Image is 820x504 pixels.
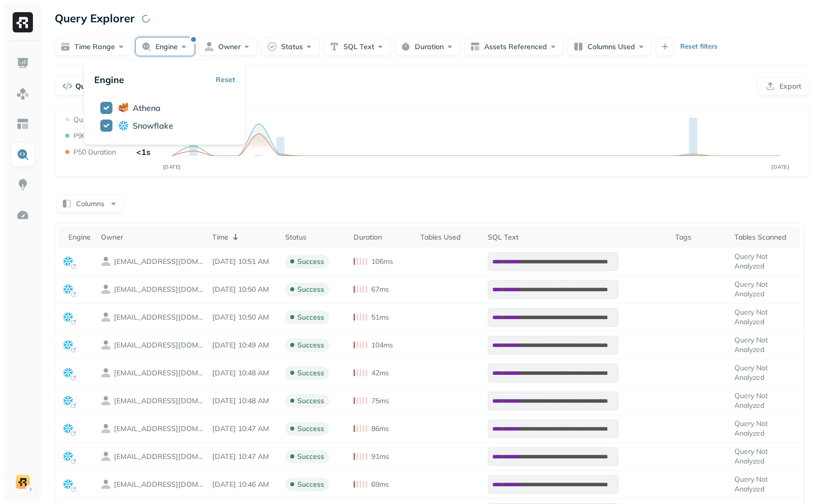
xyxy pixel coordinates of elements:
p: success [297,452,324,461]
img: owner [101,312,111,322]
p: Reset filters [680,42,718,52]
p: P90 Duration [73,131,116,141]
div: Status [285,232,343,242]
div: Duration [354,232,410,242]
p: success [297,257,324,266]
p: Query Explorer [55,9,135,27]
button: Status [261,37,320,56]
img: Dashboard [16,57,29,70]
img: Ryft [13,12,33,32]
p: P50 Duration [73,147,116,157]
p: Sep 14, 2025 10:47 AM [212,424,275,434]
tspan: [DATE] [771,164,789,170]
div: Tables Scanned [734,232,796,242]
p: Sep 14, 2025 10:48 AM [212,368,275,378]
button: Reset [216,70,235,89]
p: success [297,313,324,322]
img: owner [101,479,111,489]
div: SQL Text [488,232,665,242]
p: Queries [75,82,102,91]
img: Query Explorer [16,148,29,161]
button: Owner [199,37,257,56]
img: owner [101,423,111,434]
p: guy.yasoor@ryft.io [114,424,205,434]
button: SQL Text [324,37,391,56]
p: guy.yasoor@ryft.io [114,257,205,266]
p: guy.yasoor@ryft.io [114,285,205,294]
img: Insights [16,178,29,191]
p: Query Not Analyzed [734,419,796,438]
p: Engine [94,74,124,86]
p: success [297,368,324,378]
p: success [297,396,324,406]
img: Assets [16,87,29,100]
p: Sep 14, 2025 10:48 AM [212,396,275,406]
button: Export [757,77,810,95]
p: 51ms [371,313,389,322]
p: Query Not Analyzed [734,475,796,494]
button: Columns [56,195,124,213]
p: Sep 14, 2025 10:49 AM [212,340,275,350]
img: Asset Explorer [16,118,29,131]
p: success [297,285,324,294]
p: <1s [136,147,150,157]
div: Owner [101,232,202,242]
p: 75ms [371,396,389,406]
button: Duration [395,37,460,56]
div: Engine [68,232,91,242]
img: owner [101,256,111,266]
p: 106ms [371,257,393,266]
p: Sep 14, 2025 10:47 AM [212,452,275,461]
p: Query Not Analyzed [734,363,796,382]
p: 86ms [371,424,389,434]
p: success [297,480,324,489]
p: 42ms [371,368,389,378]
span: snowflake [133,121,173,131]
img: owner [101,396,111,406]
p: Sep 14, 2025 10:46 AM [212,480,275,489]
p: Query Not Analyzed [734,280,796,299]
p: Sep 14, 2025 10:50 AM [212,285,275,294]
div: Tables Used [420,232,478,242]
button: Time Range [55,37,132,56]
p: Query Not Analyzed [734,307,796,327]
p: 69ms [371,480,389,489]
p: guy.yasoor@ryft.io [114,340,205,350]
p: success [297,340,324,350]
button: Engine [136,37,194,56]
p: Query Not Analyzed [734,391,796,410]
p: 91ms [371,452,389,461]
button: Columns Used [568,37,652,56]
p: success [297,424,324,434]
img: owner [101,340,111,350]
p: guy.yasoor@ryft.io [114,396,205,406]
img: owner [101,451,111,461]
p: guy.yasoor@ryft.io [114,480,205,489]
img: Optimization [16,209,29,222]
p: 67ms [371,285,389,294]
p: guy.yasoor@ryft.io [114,368,205,378]
span: athena [133,103,161,113]
p: 104ms [371,340,393,350]
img: owner [101,368,111,378]
p: Query Not Analyzed [734,252,796,271]
p: Sep 14, 2025 10:51 AM [212,257,275,266]
p: Queries [73,115,99,125]
button: Assets Referenced [464,37,564,56]
tspan: [DATE] [163,164,181,170]
div: Tags [675,232,724,242]
img: owner [101,284,111,294]
div: Time [212,231,275,243]
p: Sep 14, 2025 10:50 AM [212,313,275,322]
p: guy.yasoor@ryft.io [114,313,205,322]
p: Query Not Analyzed [734,447,796,466]
p: Query Not Analyzed [734,335,796,355]
img: demo [16,475,30,489]
p: guy.yasoor@ryft.io [114,452,205,461]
